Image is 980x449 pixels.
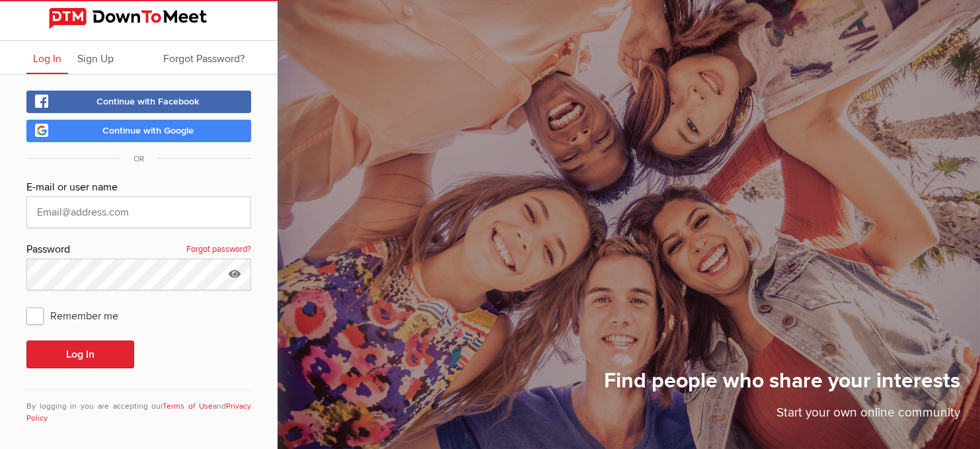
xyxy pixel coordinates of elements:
div: Password [26,241,251,259]
span: Remember me [26,304,132,327]
p: Start your own online community [604,403,960,429]
a: Sign Up [71,41,120,74]
span: Sign Up [77,52,114,65]
a: Continue with Facebook [26,91,251,113]
span: Continue with Facebook [96,96,200,107]
h1: Find people who share your interests [604,368,960,403]
span: Forgot Password? [163,52,245,65]
span: OR [120,154,157,164]
span: Log In [33,52,61,65]
a: Terms of Use [163,401,213,411]
div: E-mail or user name [26,179,251,196]
img: DownToMeet [49,8,229,29]
a: Log In [26,41,68,74]
a: Forgot Password? [157,41,251,74]
input: Email@address.com [26,196,251,228]
button: Log In [26,341,134,368]
a: Forgot password? [186,241,251,259]
span: Continue with Google [102,125,194,136]
a: Continue with Google [26,120,251,142]
a: Privacy Policy [26,401,251,423]
div: By logging in you are accepting our and [26,389,251,425]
